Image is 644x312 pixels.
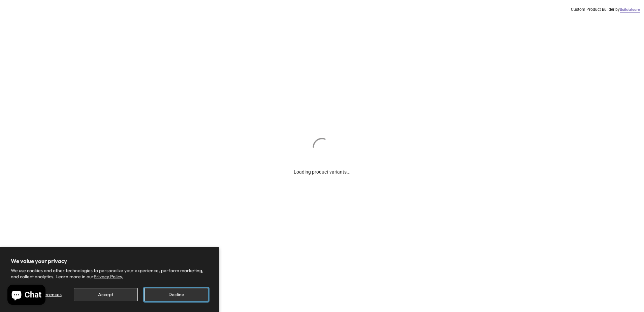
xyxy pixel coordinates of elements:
[571,7,640,12] div: Custom Product Builder by
[620,7,640,12] a: Buildateam
[11,258,208,264] h2: We value your privacy
[144,288,208,301] button: Decline
[94,274,123,280] a: Privacy Policy.
[5,285,47,307] inbox-online-store-chat: Shopify online store chat
[294,158,351,176] div: Loading product variants...
[11,267,208,280] p: We use cookies and other technologies to personalize your experience, perform marketing, and coll...
[74,288,137,301] button: Accept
